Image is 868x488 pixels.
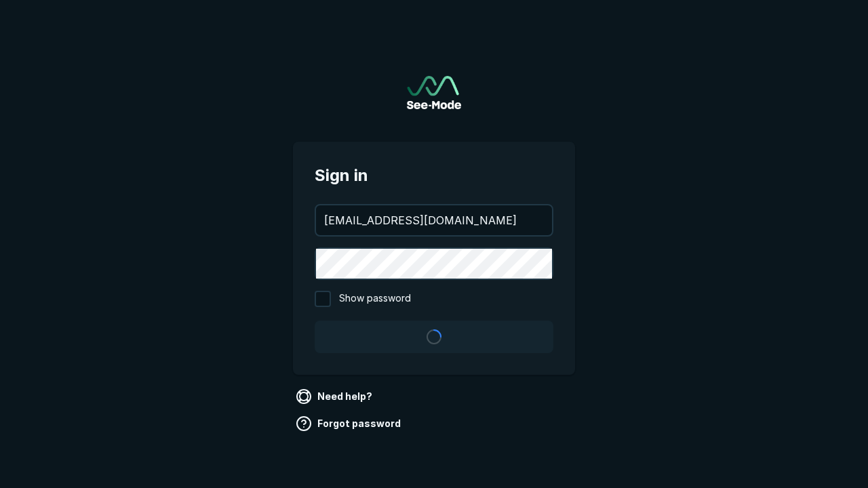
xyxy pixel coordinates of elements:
input: your@email.com [316,205,552,235]
a: Go to sign in [407,76,461,109]
span: Sign in [315,163,553,188]
a: Forgot password [293,413,406,434]
span: Show password [339,291,411,307]
img: See-Mode Logo [407,76,461,109]
a: Need help? [293,386,378,407]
